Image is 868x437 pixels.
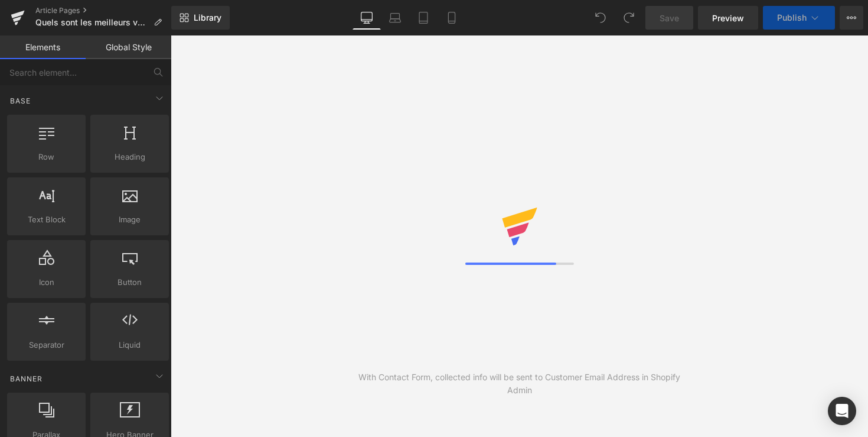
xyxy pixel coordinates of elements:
span: Icon [11,276,82,289]
span: Image [94,213,165,226]
a: Preview [698,6,758,30]
span: Preview [712,12,744,24]
button: Publish [763,6,835,30]
span: Button [94,276,165,289]
span: Base [9,95,32,106]
a: Article Pages [35,6,171,15]
div: With Contact Form, collected info will be sent to Customer Email Address in Shopify Admin [345,371,694,397]
button: More [840,6,863,30]
a: Desktop [353,6,381,30]
span: Quels sont les meilleurs vélos électriques allemands ? [35,18,149,27]
a: Laptop [381,6,409,30]
button: Undo [589,6,612,30]
span: Heading [94,151,165,163]
a: New Library [171,6,230,30]
a: Tablet [409,6,438,30]
span: Liquid [94,339,165,351]
a: Global Style [86,35,171,59]
span: Library [194,12,221,23]
button: Redo [617,6,641,30]
span: Separator [11,339,82,351]
span: Text Block [11,213,82,226]
span: Row [11,151,82,163]
a: Mobile [438,6,466,30]
span: Publish [777,13,807,22]
div: Open Intercom Messenger [828,397,856,425]
span: Banner [9,373,44,384]
span: Save [660,12,679,24]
